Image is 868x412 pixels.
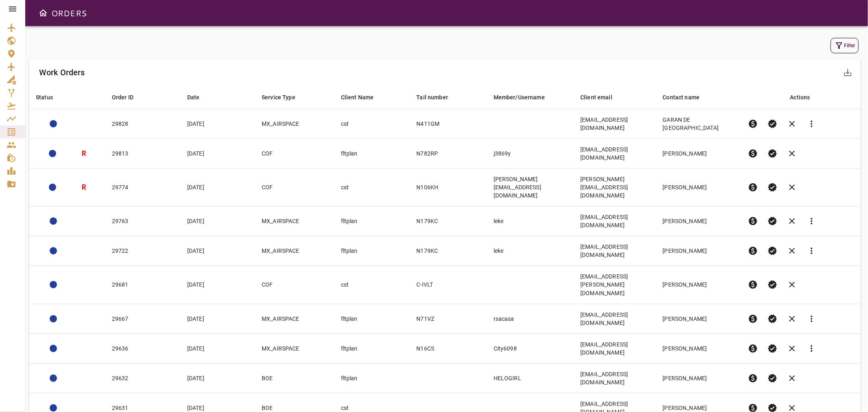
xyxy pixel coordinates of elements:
span: verified [767,314,777,324]
button: Filter [831,38,859,53]
button: Pre-Invoice order [743,275,763,294]
button: Pre-Invoice order [743,178,763,197]
td: [EMAIL_ADDRESS][DOMAIN_NAME] [574,304,656,333]
td: 29763 [105,206,181,236]
span: more_vert [807,344,816,353]
h6: Work Orders [39,66,85,79]
td: C-IVLT [410,266,487,304]
span: clear [787,314,797,324]
button: Cancel order [782,211,802,231]
td: 29636 [105,333,181,363]
span: verified [767,246,777,256]
td: [PERSON_NAME] [656,304,741,333]
td: leke [487,236,574,266]
td: 29774 [105,169,181,206]
div: Tail number [416,92,448,102]
td: fltplan [335,333,410,363]
span: Service Type [262,92,306,102]
span: Status [36,92,63,102]
div: Order ID [112,92,133,102]
td: [PERSON_NAME][EMAIL_ADDRESS][DOMAIN_NAME] [487,169,574,206]
td: cst [335,266,410,304]
td: [DATE] [181,169,255,206]
span: Client Name [341,92,385,102]
td: [PERSON_NAME] [656,169,741,206]
span: clear [787,246,797,256]
button: Reports [802,211,821,231]
span: clear [787,373,797,383]
span: Member/Username [494,92,555,102]
td: fltplan [335,206,410,236]
span: Contact name [663,92,711,102]
span: Order ID [112,92,144,102]
td: cst [335,169,410,206]
button: Export [838,63,857,82]
span: verified [767,344,777,353]
td: MX_AIRSPACE [255,206,335,236]
h6: ORDERS [51,7,87,20]
span: more_vert [807,119,816,129]
span: verified [767,280,777,289]
button: Reports [802,114,821,134]
div: ACTION REQUIRED [50,120,57,127]
div: ACTION REQUIRED [50,375,57,382]
button: Cancel order [782,339,802,358]
span: paid [748,314,758,324]
span: paid [748,344,758,353]
button: Cancel order [782,241,802,261]
td: j3869y [487,139,574,169]
td: 29667 [105,304,181,333]
button: Cancel order [782,275,802,294]
td: leke [487,206,574,236]
td: 29813 [105,139,181,169]
td: COF [255,169,335,206]
span: verified [767,216,777,226]
button: Cancel order [782,178,802,197]
span: paid [748,246,758,256]
span: paid [748,119,758,129]
span: clear [787,149,797,158]
span: clear [787,119,797,129]
span: save_alt [843,68,853,77]
td: [PERSON_NAME] [656,139,741,169]
div: Status [36,92,53,102]
button: Set Permit Ready [763,368,782,388]
span: clear [787,280,797,289]
td: [DATE] [181,206,255,236]
td: [PERSON_NAME] [656,206,741,236]
td: MX_AIRSPACE [255,236,335,266]
button: Reports [802,309,821,329]
td: MX_AIRSPACE [255,109,335,139]
button: Cancel order [782,309,802,329]
td: [DATE] [181,333,255,363]
td: 29722 [105,236,181,266]
div: ACTION REQUIRED [50,315,57,322]
td: N71VZ [410,304,487,333]
button: Set Permit Ready [763,241,782,261]
button: Pre-Invoice order [743,339,763,358]
button: Set Permit Ready [763,309,782,329]
span: paid [748,182,758,192]
button: Pre-Invoice order [743,241,763,261]
div: ACTION REQUIRED [50,345,57,352]
span: paid [748,373,758,383]
td: [EMAIL_ADDRESS][DOMAIN_NAME] [574,109,656,139]
div: ACTION REQUIRED [50,247,57,254]
div: ACTION REQUIRED [50,281,57,288]
td: [PERSON_NAME] [656,363,741,393]
td: [DATE] [181,363,255,393]
span: verified [767,149,777,158]
td: COF [255,266,335,304]
div: Member/Username [494,92,545,102]
td: BOE [255,363,335,393]
td: N16CS [410,333,487,363]
td: COF [255,139,335,169]
span: Client email [580,92,623,102]
td: GARAN DE [GEOGRAPHIC_DATA] [656,109,741,139]
td: [PERSON_NAME] [656,236,741,266]
td: fltplan [335,363,410,393]
div: Contact name [663,92,700,102]
td: cst [335,109,410,139]
td: fltplan [335,236,410,266]
button: Reports [802,241,821,261]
